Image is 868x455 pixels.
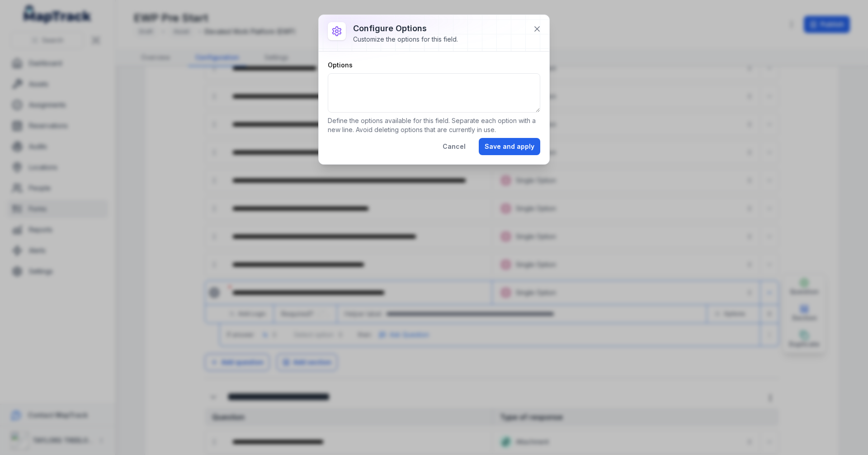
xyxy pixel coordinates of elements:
[328,61,353,70] label: Options
[437,138,472,155] button: Cancel
[328,116,540,134] p: Define the options available for this field. Separate each option with a new line. Avoid deleting...
[479,138,540,155] button: Save and apply
[353,22,458,35] h3: Configure options
[353,35,458,44] div: Customize the options for this field.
